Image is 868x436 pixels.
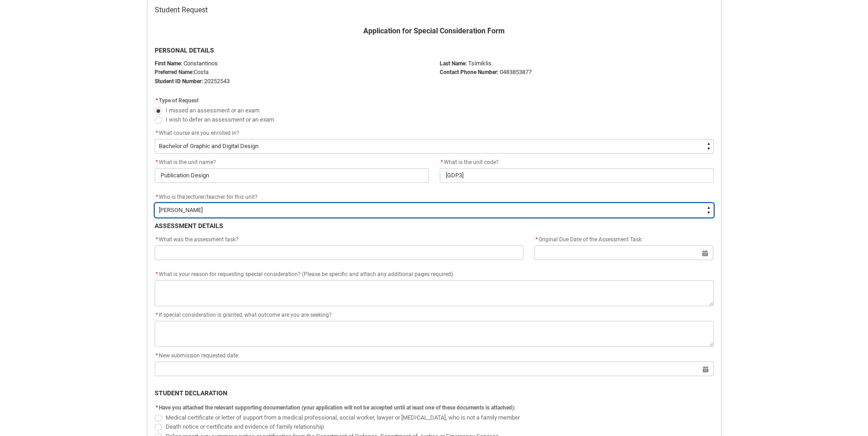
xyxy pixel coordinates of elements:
strong: Preferred Name: [155,69,194,75]
span: If special consideration is granted, what outcome are you are seeking? [155,312,332,318]
abbr: required [156,130,158,136]
span: What was the assessment task? [155,236,238,243]
b: PERSONAL DETAILS [155,47,214,54]
span: New submission requested date: [155,352,239,359]
span: Original Due Date of the Assessment Task: [534,236,643,243]
abbr: required [535,236,538,243]
span: Have you attached the relevant supporting documentation (your application will not be accepted un... [159,404,515,411]
span: What is the unit name? [155,159,216,165]
span: 0483853877 [500,69,532,75]
p: Tsimiklis [440,59,714,68]
abbr: required [156,159,158,165]
b: STUDENT DECLARATION [155,389,227,397]
span: Death notice or certificate and evidence of family relationship [166,423,324,430]
b: Application for Special Consideration Form [363,27,505,35]
abbr: required [156,271,158,277]
span: Type of Request [159,97,199,104]
span: What course are you enrolled in? [159,130,239,136]
abbr: required [156,404,158,411]
span: Student Request [155,5,208,15]
p: Constantinos [155,59,429,68]
span: Medical certificate or letter of support from a medical professional, social worker, lawyer or [M... [166,414,520,421]
abbr: required [156,194,158,200]
strong: First Name: [155,60,182,67]
abbr: required [156,312,158,318]
b: ASSESSMENT DETAILS [155,222,223,229]
span: I wish to defer an assessment or an exam [166,116,274,123]
span: Who is the lecturer/teacher for this unit? [159,194,258,200]
abbr: required [441,159,443,165]
span: What is the unit code? [440,159,499,165]
abbr: required [156,236,158,243]
span: I missed an assessment or an exam [166,107,259,114]
abbr: required [156,352,158,359]
abbr: required [156,97,158,104]
span: What is your reason for requesting special consideration? (Please be specific and attach any addi... [155,271,453,277]
p: 20252543 [155,77,429,86]
b: Contact Phone Number: [440,69,498,75]
strong: Student ID Number: [155,78,203,85]
span: Costa [194,69,209,75]
b: Last Name: [440,60,467,67]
